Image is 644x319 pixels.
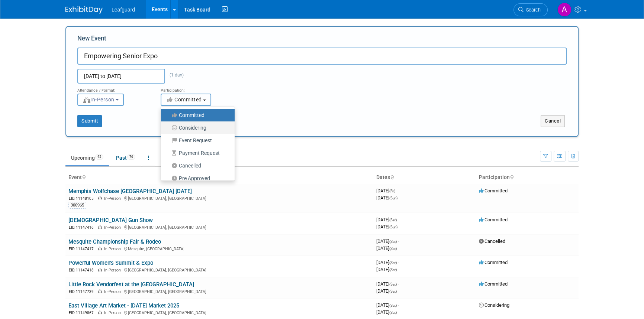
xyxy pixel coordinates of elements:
[98,196,102,200] img: In-Person Event
[376,245,397,251] span: [DATE]
[110,151,141,165] a: Past76
[77,69,165,84] input: Start Date - End Date
[68,202,86,209] div: 300965
[476,171,579,184] th: Participation
[376,302,399,308] span: [DATE]
[398,217,399,222] span: -
[77,48,567,65] input: Name of Trade Show / Conference
[389,303,397,307] span: (Sat)
[83,97,115,102] span: In-Person
[165,173,227,183] label: Pre Approved
[165,72,184,78] span: (1 day)
[165,123,227,133] label: Considering
[376,188,397,193] span: [DATE]
[479,281,508,287] span: Committed
[524,7,541,13] span: Search
[69,196,97,201] span: EID: 11148105
[68,188,192,195] a: Memphis Wolfchase [GEOGRAPHIC_DATA] [DATE]
[68,195,370,201] div: [GEOGRAPHIC_DATA], [GEOGRAPHIC_DATA]
[65,171,373,184] th: Event
[389,240,397,244] span: (Sat)
[68,224,370,230] div: [GEOGRAPHIC_DATA], [GEOGRAPHIC_DATA]
[376,288,397,294] span: [DATE]
[389,289,397,293] span: (Sat)
[166,97,202,102] span: Committed
[510,174,513,180] a: Sort by Participation Type
[68,267,370,273] div: [GEOGRAPHIC_DATA], [GEOGRAPHIC_DATA]
[69,311,97,315] span: EID: 11149067
[68,281,194,288] a: Little Rock Vendorfest at the [GEOGRAPHIC_DATA]
[513,3,548,16] a: Search
[389,261,397,265] span: (Sat)
[479,260,508,265] span: Committed
[77,84,149,93] div: Attendance / Format:
[376,238,399,244] span: [DATE]
[104,225,123,230] span: In-Person
[541,115,565,127] button: Cancel
[165,136,227,145] label: Event Request
[68,260,153,266] a: Powerful Women's Summit & Expo
[398,302,399,308] span: -
[389,268,397,272] span: (Sat)
[69,247,97,251] span: EID: 11147417
[68,245,370,252] div: Mesquite, [GEOGRAPHIC_DATA]
[161,84,233,93] div: Participation:
[104,289,123,294] span: In-Person
[165,110,227,120] label: Committed
[68,217,153,224] a: [DEMOGRAPHIC_DATA] Gun Show
[95,154,103,160] span: 45
[376,217,399,222] span: [DATE]
[389,310,397,315] span: (Sat)
[376,309,397,315] span: [DATE]
[98,225,102,229] img: In-Person Event
[479,217,508,222] span: Committed
[104,268,123,273] span: In-Person
[376,195,397,201] span: [DATE]
[68,238,161,245] a: Mesquite Championship Fair & Rodeo
[165,161,227,170] label: Cancelled
[390,174,394,180] a: Sort by Start Date
[398,260,399,265] span: -
[389,225,397,229] span: (Sun)
[557,3,571,17] img: Arlene Duncan
[65,151,109,165] a: Upcoming45
[479,238,505,244] span: Cancelled
[68,288,370,294] div: [GEOGRAPHIC_DATA], [GEOGRAPHIC_DATA]
[127,154,135,160] span: 76
[98,289,102,293] img: In-Person Event
[389,189,395,193] span: (Fri)
[77,94,124,106] button: In-Person
[479,302,509,308] span: Considering
[389,282,397,286] span: (Sat)
[376,267,397,272] span: [DATE]
[68,309,370,316] div: [GEOGRAPHIC_DATA], [GEOGRAPHIC_DATA]
[479,188,508,193] span: Committed
[376,224,397,230] span: [DATE]
[69,268,97,272] span: EID: 11147418
[398,238,399,244] span: -
[389,196,397,200] span: (Sun)
[161,94,211,106] button: Committed
[98,310,102,314] img: In-Person Event
[69,290,97,294] span: EID: 11147739
[165,148,227,158] label: Payment Request
[112,7,135,13] span: Leafguard
[389,247,397,251] span: (Sat)
[104,247,123,251] span: In-Person
[104,310,123,315] span: In-Person
[77,34,106,46] label: New Event
[396,188,397,193] span: -
[98,247,102,250] img: In-Person Event
[104,196,123,201] span: In-Person
[82,174,86,180] a: Sort by Event Name
[376,281,399,287] span: [DATE]
[389,218,397,222] span: (Sat)
[65,6,103,14] img: ExhibitDay
[68,302,179,309] a: East Village Art Market - [DATE] Market 2025
[373,171,476,184] th: Dates
[69,225,97,230] span: EID: 11147416
[98,268,102,271] img: In-Person Event
[376,260,399,265] span: [DATE]
[77,115,102,127] button: Submit
[398,281,399,287] span: -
